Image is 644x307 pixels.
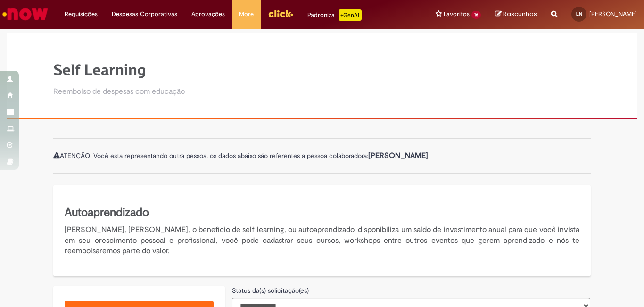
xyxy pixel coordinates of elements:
h2: Reembolso de despesas com educação [53,88,185,96]
h5: Autoaprendizado [65,205,579,221]
h1: Self Learning [53,62,185,78]
a: Rascunhos [495,10,537,19]
div: ATENÇÃO: Você esta representando outra pessoa, os dados abaixo são referentes a pessoa colaboradora: [53,138,591,174]
p: [PERSON_NAME], [PERSON_NAME], o benefício de self learning, ou autoaprendizado, disponibiliza um ... [65,224,579,257]
span: [PERSON_NAME] [589,10,637,18]
span: Aprovações [191,9,225,19]
span: 16 [471,11,481,19]
p: +GenAi [339,9,362,21]
span: More [239,9,254,19]
span: Rascunhos [503,9,537,18]
span: Requisições [65,9,98,19]
span: Favoritos [444,9,470,19]
span: Despesas Corporativas [112,9,177,19]
span: LN [576,11,582,17]
b: [PERSON_NAME] [368,151,428,160]
div: Padroniza [307,9,362,21]
img: click_logo_yellow_360x200.png [268,7,293,21]
img: ServiceNow [1,5,50,24]
label: Status da(s) solicitação(es) [232,286,309,295]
